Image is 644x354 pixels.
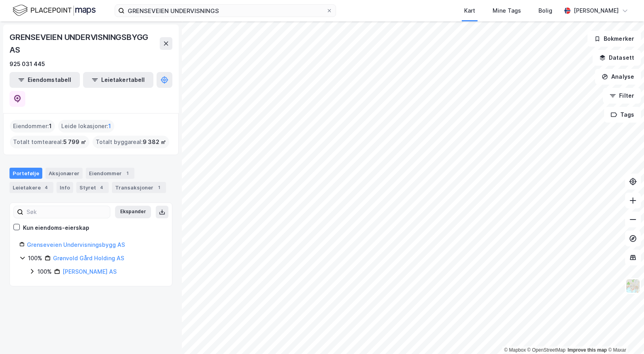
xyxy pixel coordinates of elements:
a: [PERSON_NAME] AS [62,268,117,275]
a: Grønvold Gård Holding AS [53,255,124,261]
a: Grenseveien Undervisningsbygg AS [27,241,125,248]
img: logo.f888ab2527a4732fd821a326f86c7f29.svg [13,4,96,17]
div: Aksjonærer [45,168,83,179]
a: Improve this map [568,347,607,353]
iframe: Chat Widget [604,316,644,354]
div: 100% [38,267,52,276]
div: 1 [123,169,131,177]
button: Analyse [595,69,641,85]
a: OpenStreetMap [527,347,566,353]
div: Eiendommer : [10,120,55,133]
span: 9 382 ㎡ [143,137,166,147]
button: Tags [604,107,641,123]
div: Leide lokasjoner : [58,120,114,133]
button: Bokmerker [587,31,641,47]
input: Søk på adresse, matrikkel, gårdeiere, leietakere eller personer [125,5,326,17]
img: Z [625,278,640,293]
div: Kun eiendoms-eierskap [23,223,89,233]
div: Totalt byggareal : [93,136,169,148]
button: Ekspander [115,206,151,218]
input: Søk [23,206,110,218]
button: Eiendomstabell [9,72,80,88]
span: 1 [108,121,111,131]
a: Mapbox [504,347,526,353]
div: [PERSON_NAME] [574,6,619,15]
div: Styret [76,182,109,193]
span: 1 [49,121,52,131]
button: Leietakertabell [83,72,153,88]
span: 5 799 ㎡ [63,137,86,147]
div: Mine Tags [493,6,521,15]
div: Totalt tomteareal : [10,136,89,148]
div: Eiendommer [86,168,134,179]
div: Kontrollprogram for chat [604,316,644,354]
div: Portefølje [9,168,42,179]
div: Transaksjoner [112,182,166,193]
div: 925 031 445 [9,59,45,69]
div: 4 [98,184,106,191]
div: Leietakere [9,182,53,193]
div: GRENSEVEIEN UNDERVISNINGSBYGG AS [9,31,160,56]
div: Bolig [538,6,552,15]
div: 100% [28,254,42,263]
div: 1 [155,184,163,191]
button: Filter [603,88,641,104]
div: Info [57,182,73,193]
button: Datasett [593,50,641,66]
div: 4 [42,184,50,191]
div: Kart [464,6,475,15]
